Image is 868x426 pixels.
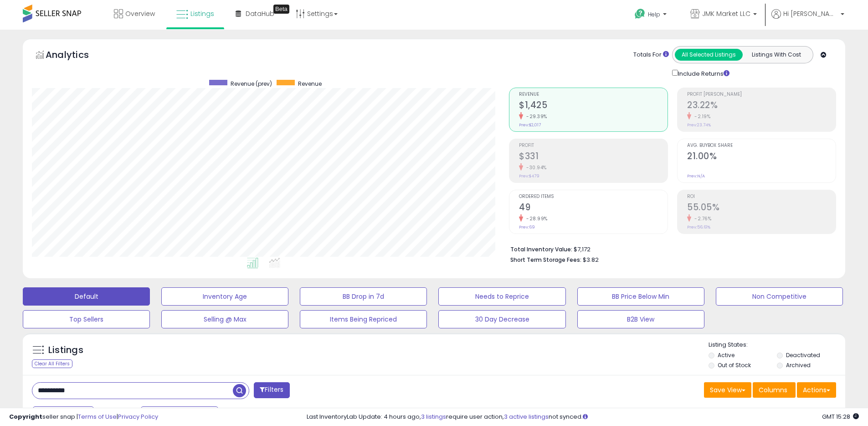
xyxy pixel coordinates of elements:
small: -2.76% [691,215,711,222]
button: Columns [753,382,796,398]
a: Hi [PERSON_NAME] [771,9,844,30]
span: 2025-09-17 15:28 GMT [822,412,859,421]
button: Top Sellers [23,310,150,328]
span: Help [648,10,660,18]
button: Save View [704,382,751,398]
button: Last 7 Days [33,406,94,422]
label: Out of Stock [718,361,751,369]
button: BB Price Below Min [577,287,704,306]
span: DataHub [246,9,274,18]
h5: Listings [48,344,83,357]
h2: 55.05% [687,202,836,214]
small: Prev: N/A [687,173,705,179]
button: 30 Day Decrease [438,310,565,328]
span: Listings [190,9,214,18]
span: ROI [687,194,836,199]
div: Include Returns [665,68,740,78]
span: Overview [125,9,155,18]
span: Revenue [519,92,668,97]
button: B2B View [577,310,704,328]
small: Prev: 23.74% [687,122,711,128]
span: Revenue (prev) [231,80,272,88]
small: -2.19% [691,113,710,120]
h2: 49 [519,202,668,214]
span: Avg. Buybox Share [687,143,836,148]
button: Actions [797,382,836,398]
span: JMK Market LLC [702,9,750,18]
span: Revenue [298,80,322,88]
small: Prev: 56.61% [687,224,710,230]
small: Prev: $479 [519,173,539,179]
b: Total Inventory Value: [510,245,572,253]
button: Listings With Cost [742,49,810,61]
small: Prev: 69 [519,224,535,230]
span: Columns [759,385,787,395]
h5: Analytics [46,48,107,63]
a: 3 listings [421,412,446,421]
button: Inventory Age [161,287,288,306]
div: Tooltip anchor [273,5,289,14]
h2: $331 [519,151,668,163]
h2: $1,425 [519,100,668,112]
b: Short Term Storage Fees: [510,256,581,264]
span: Hi [PERSON_NAME] [783,9,838,18]
small: -29.39% [523,113,547,120]
button: Needs to Reprice [438,287,565,306]
button: Selling @ Max [161,310,288,328]
i: Get Help [634,8,646,20]
a: 3 active listings [504,412,549,421]
div: Last InventoryLab Update: 4 hours ago, require user action, not synced. [307,413,859,421]
span: Profit [519,143,668,148]
button: BB Drop in 7d [300,287,427,306]
small: Prev: $2,017 [519,122,541,128]
strong: Copyright [9,412,42,421]
h2: 21.00% [687,151,836,163]
small: -30.94% [523,164,547,171]
button: Non Competitive [716,287,843,306]
li: $7,172 [510,243,829,254]
span: Profit [PERSON_NAME] [687,92,836,97]
button: Filters [254,382,289,398]
button: Items Being Repriced [300,310,427,328]
div: seller snap | | [9,413,158,421]
h2: 23.22% [687,100,836,112]
a: Privacy Policy [118,412,158,421]
button: Sep-01 - Sep-07 [141,406,218,422]
label: Archived [786,361,811,369]
button: All Selected Listings [675,49,743,61]
a: Terms of Use [78,412,117,421]
span: Ordered Items [519,194,668,199]
label: Deactivated [786,351,820,359]
div: Totals For [633,51,669,59]
span: $3.82 [583,255,599,264]
label: Active [718,351,734,359]
div: Clear All Filters [32,359,72,368]
button: Default [23,287,150,306]
a: Help [627,1,676,30]
small: -28.99% [523,215,548,222]
p: Listing States: [709,341,845,349]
